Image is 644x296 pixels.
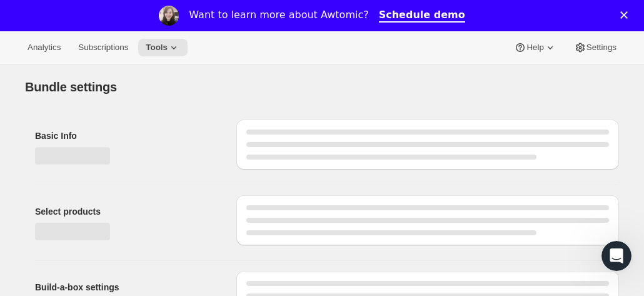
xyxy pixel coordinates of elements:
button: Settings [566,39,624,56]
h2: Select products [35,205,216,218]
span: Subscriptions [78,43,128,53]
h2: Basic Info [35,130,216,142]
button: Tools [138,39,188,56]
img: Profile image for Emily [159,6,179,26]
button: Subscriptions [71,39,136,56]
div: Want to learn more about Awtomic? [189,9,368,21]
a: Schedule demo [379,9,465,23]
button: Analytics [20,39,68,56]
button: Help [506,39,563,56]
h1: Bundle settings [25,79,117,94]
div: Close [620,11,633,19]
span: Settings [586,43,616,53]
iframe: Intercom live chat [601,241,631,271]
h2: Build-a-box settings [35,281,216,293]
span: Help [526,43,543,53]
span: Tools [146,43,168,53]
span: Analytics [28,43,61,53]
